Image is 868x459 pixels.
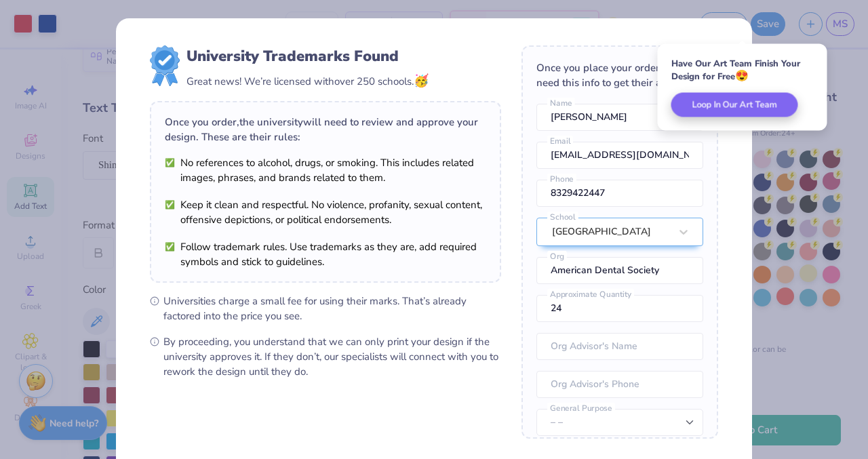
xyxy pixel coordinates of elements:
[150,45,180,86] img: license-marks-badge.png
[165,239,486,269] li: Follow trademark rules. Use trademarks as they are, add required symbols and stick to guidelines.
[735,68,749,83] span: 😍
[536,371,703,398] input: Org Advisor's Phone
[536,60,703,90] div: Once you place your order, we’ll need this info to get their approval:
[536,142,703,169] input: Email
[163,334,501,379] span: By proceeding, you understand that we can only print your design if the university approves it. I...
[165,197,486,227] li: Keep it clean and respectful. No violence, profanity, sexual content, offensive depictions, or po...
[671,93,798,117] button: Loop In Our Art Team
[671,58,814,83] div: Have Our Art Team Finish Your Design for Free
[165,155,486,185] li: No references to alcohol, drugs, or smoking. This includes related images, phrases, and brands re...
[536,104,703,131] input: Name
[414,73,429,89] span: 🥳
[536,257,703,284] input: Org
[536,333,703,360] input: Org Advisor's Name
[163,294,501,323] span: Universities charge a small fee for using their marks. That’s already factored into the price you...
[536,180,703,207] input: Phone
[186,45,429,67] div: University Trademarks Found
[536,295,703,322] input: Approximate Quantity
[165,115,486,144] div: Once you order, the university will need to review and approve your design. These are their rules:
[186,72,429,90] div: Great news! We’re licensed with over 250 schools.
